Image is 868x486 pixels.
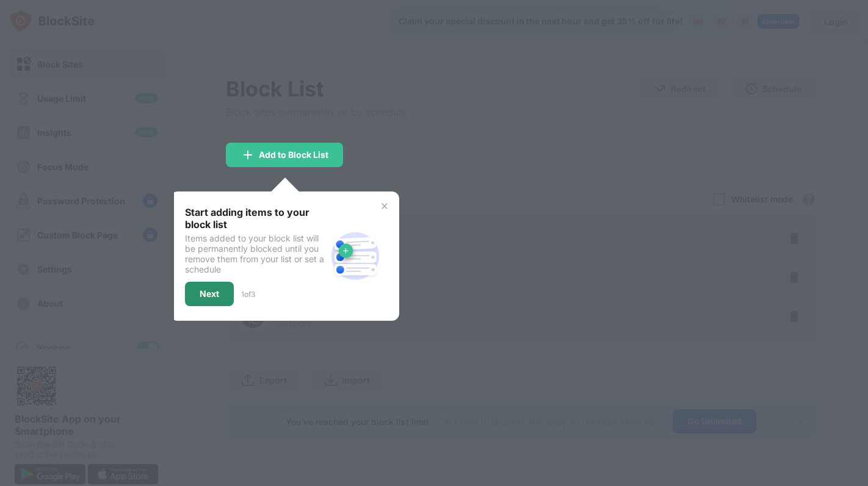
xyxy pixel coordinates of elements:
[241,290,255,299] div: 1 of 3
[326,227,385,285] img: block-site.svg
[380,201,389,211] img: x-button.svg
[185,233,326,274] div: Items added to your block list will be permanently blocked until you remove them from your list o...
[200,289,219,299] div: Next
[185,206,326,230] div: Start adding items to your block list
[259,150,328,160] div: Add to Block List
